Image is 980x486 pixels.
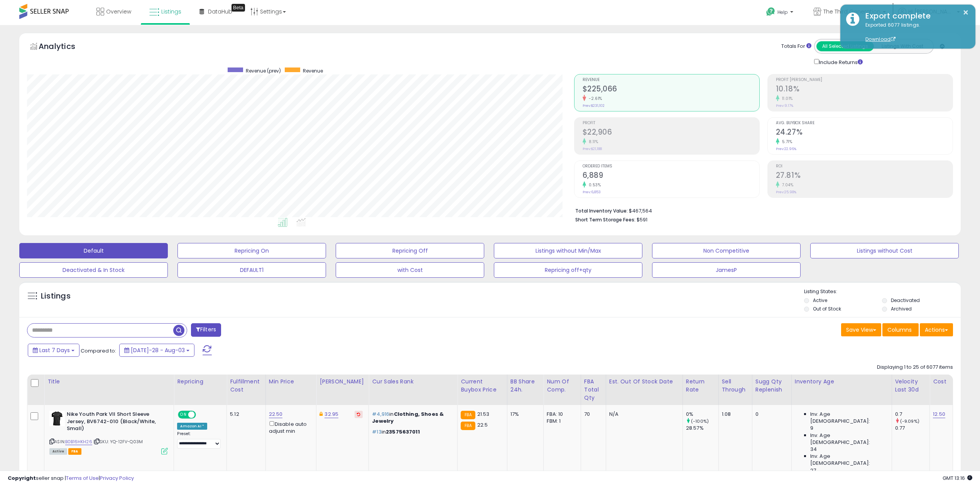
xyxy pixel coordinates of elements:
small: FBA [461,422,475,430]
a: 32.95 [324,410,338,418]
span: Revenue [583,78,759,82]
i: Get Help [766,7,776,17]
small: 11.01% [779,96,793,101]
div: 17% [510,411,538,418]
div: Return Rate [686,378,715,394]
button: Listings without Min/Max [494,243,642,258]
span: OFF [195,412,207,418]
div: 70 [584,411,600,418]
span: Clothing, Shoes & Jewelry [372,410,444,425]
strong: Copyright [8,474,36,482]
div: Disable auto adjust min [269,420,311,435]
div: ASIN: [49,411,168,454]
div: 0.77 [895,425,930,432]
span: 22.5 [477,421,488,429]
h2: 6,889 [583,171,759,181]
button: DEFAULT1 [177,262,326,278]
span: ROI [776,164,953,169]
a: Terms of Use [66,474,99,482]
div: Totals For [781,43,811,50]
p: N/A [609,411,677,418]
button: Filters [191,323,221,337]
button: Last 7 Days [28,344,79,357]
div: Sugg Qty Replenish [755,378,788,394]
span: Profit [PERSON_NAME] [776,78,953,82]
li: $467,564 [575,206,948,215]
span: 34 [810,446,817,453]
div: Preset: [177,431,221,449]
div: FBA: 10 [547,411,574,418]
div: 0.7 [895,411,930,418]
span: Revenue [303,67,323,74]
span: #4,916 [372,410,389,418]
div: Current Buybox Price [461,378,504,394]
span: FBA [68,448,81,455]
a: Help [760,1,801,25]
div: [PERSON_NAME] [319,378,365,386]
span: 23575637011 [386,428,420,435]
div: FBA Total Qty [584,378,603,402]
button: Repricing off+qty [494,262,642,278]
span: Overview [106,8,131,15]
small: 5.71% [779,139,792,145]
span: The Third Generation [823,8,880,15]
small: FBA [461,411,475,419]
h2: 27.81% [776,171,953,181]
div: Num of Comp. [547,378,577,394]
button: Columns [882,323,919,336]
span: All listings currently available for purchase on Amazon [49,448,67,455]
span: Ordered Items [583,164,759,169]
span: Help [777,9,788,15]
div: seller snap | | [8,475,134,482]
button: Deactivated & In Stock [19,262,168,278]
p: Listing States: [804,288,961,295]
span: Inv. Age [DEMOGRAPHIC_DATA]: [810,432,886,446]
a: 22.50 [269,410,283,418]
div: Export complete [860,10,970,22]
span: Inv. Age [DEMOGRAPHIC_DATA]: [810,453,886,467]
h2: $225,066 [583,84,759,95]
small: 0.53% [586,182,601,188]
a: B0B16HKH26 [65,439,92,445]
span: ON [179,412,189,418]
div: Include Returns [808,57,872,66]
div: 0 [755,411,786,418]
span: Profit [583,121,759,125]
span: Inv. Age [DEMOGRAPHIC_DATA]: [810,411,886,425]
a: 12.50 [933,410,945,418]
label: Archived [891,305,912,312]
span: | SKU: YQ-12FV-Q03M [93,439,143,445]
div: Est. Out Of Stock Date [609,378,679,386]
span: Compared to: [81,347,116,354]
th: Please note that this number is a calculation based on your required days of coverage and your ve... [752,375,791,405]
h2: $22,906 [583,128,759,138]
div: 28.57% [686,425,718,432]
div: Displaying 1 to 25 of 6077 items [877,364,953,371]
small: -2.61% [586,96,602,101]
div: Fulfillment Cost [230,378,262,394]
div: 1.08 [722,411,746,418]
small: (-100%) [691,418,709,424]
a: Download [865,36,896,42]
div: Tooltip anchor [231,4,245,12]
span: $591 [637,216,647,223]
div: Cost [933,378,950,386]
span: #13 [372,428,381,435]
small: Prev: 9.17% [776,103,793,108]
small: 7.04% [779,182,794,188]
button: Repricing Off [336,243,484,258]
div: Min Price [269,378,313,386]
div: Cur Sales Rank [372,378,454,386]
b: Nike Youth Park VII Short Sleeve Jersey, BV6742-010 (Black/White, Small) [67,411,161,434]
button: Actions [920,323,953,336]
button: JamesP [652,262,801,278]
small: Prev: 25.98% [776,190,796,194]
h2: 10.18% [776,84,953,95]
span: 2025-08-11 13:16 GMT [943,474,972,482]
div: FBM: 1 [547,418,574,425]
div: Title [47,378,171,386]
span: Listings [161,8,181,15]
button: × [963,8,969,17]
span: Columns [887,326,912,334]
small: Prev: $21,188 [583,147,602,151]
